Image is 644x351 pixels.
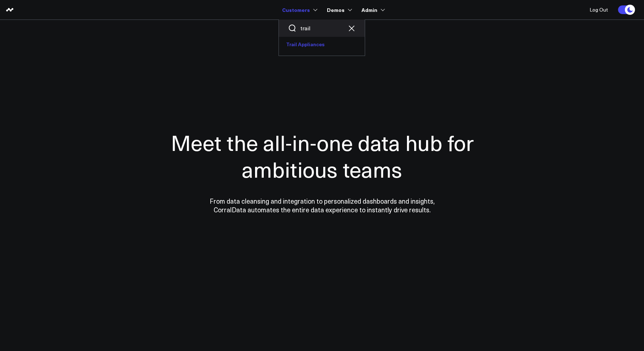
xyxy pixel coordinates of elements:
[288,24,297,32] button: Search customers button
[279,37,365,52] a: Trail Appliances
[300,24,343,32] input: Search customers input
[145,129,499,182] h1: Meet the all-in-one data hub for ambitious teams
[347,24,356,32] button: Clear search
[362,3,384,16] a: Admin
[327,3,351,16] a: Demos
[194,197,450,214] p: From data cleansing and integration to personalized dashboards and insights, CorralData automates...
[282,3,316,16] a: Customers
